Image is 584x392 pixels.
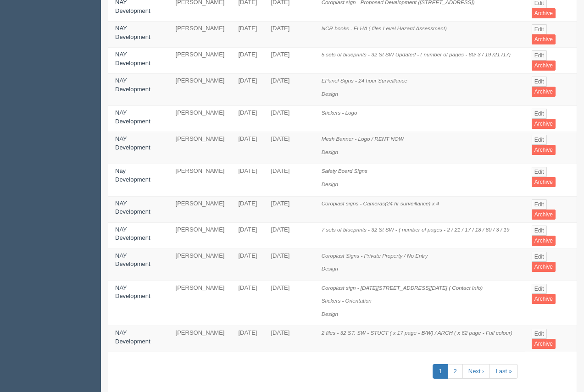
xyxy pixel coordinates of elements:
td: [PERSON_NAME] [169,48,232,74]
a: Edit [532,167,547,177]
i: Coroplast sign - [DATE][STREET_ADDRESS][DATE] ( Contact Info) [322,285,483,291]
td: [DATE] [231,248,264,281]
i: Design [322,149,338,155]
td: [DATE] [231,196,264,222]
i: Coroplast signs - Cameras(24 hr surveillance) x 4 [322,200,439,206]
a: Archive [532,87,556,97]
i: EPanel Signs - 24 hour Surveillance [322,77,407,83]
td: [PERSON_NAME] [169,132,232,164]
i: Design [322,265,338,271]
td: [DATE] [231,132,264,164]
td: [DATE] [264,164,314,196]
i: 7 sets of blueprints - 32 St SW - ( number of pages - 2 / 21 / 17 / 18 / 60 / 3 / 19 [322,226,510,232]
td: [PERSON_NAME] [169,164,232,196]
a: NAY Development [115,135,150,151]
td: [PERSON_NAME] [169,22,232,48]
td: [DATE] [231,48,264,74]
a: Archive [532,145,556,155]
i: Design [322,311,338,317]
td: [PERSON_NAME] [169,106,232,132]
td: [DATE] [231,164,264,196]
td: [DATE] [264,196,314,222]
a: Nay Development [115,167,150,183]
i: Design [322,91,338,97]
i: Stickers - Logo [322,110,357,116]
td: [PERSON_NAME] [169,74,232,106]
a: 2 [448,364,463,379]
a: Archive [532,339,556,349]
a: NAY Development [115,329,150,345]
a: Archive [532,119,556,129]
td: [PERSON_NAME] [169,281,232,326]
a: NAY Development [115,226,150,242]
a: NAY Development [115,77,150,93]
a: NAY Development [115,51,150,66]
i: 5 sets of blueprints - 32 St SW Updated - ( number of pages - 60/ 3 / 19 /21 /17) [322,51,511,57]
td: [DATE] [264,222,314,248]
td: [PERSON_NAME] [169,222,232,248]
i: Stickers - Orientation [322,298,372,304]
td: [DATE] [264,74,314,106]
a: Edit [532,24,547,34]
a: 1 [433,364,448,379]
a: Edit [532,284,547,294]
a: Edit [532,135,547,145]
i: Safety Board Signs [322,168,367,174]
td: [DATE] [264,106,314,132]
a: Last » [489,364,517,379]
td: [DATE] [231,281,264,326]
a: Archive [532,8,556,18]
td: [DATE] [264,326,314,352]
a: Edit [532,77,547,87]
td: [DATE] [264,48,314,74]
a: NAY Development [115,25,150,40]
i: Design [322,181,338,187]
a: Archive [532,210,556,220]
a: Archive [532,262,556,272]
a: NAY Development [115,252,150,268]
a: NAY Development [115,109,150,125]
td: [PERSON_NAME] [169,196,232,222]
a: Archive [532,61,556,71]
a: Edit [532,109,547,119]
i: NCR books - FLHA ( files Level Hazard Assessment) [322,25,447,31]
td: [DATE] [231,106,264,132]
td: [DATE] [264,132,314,164]
td: [DATE] [231,74,264,106]
td: [DATE] [231,22,264,48]
a: Edit [532,226,547,236]
a: Archive [532,294,556,304]
a: Edit [532,50,547,61]
i: Mesh Banner - Logo / RENT NOW [322,136,404,142]
td: [DATE] [231,326,264,352]
a: Archive [532,34,556,44]
a: Edit [532,252,547,262]
a: NAY Development [115,200,150,215]
td: [DATE] [231,222,264,248]
td: [DATE] [264,22,314,48]
a: Archive [532,236,556,246]
i: Coroplast Signs - Private Property / No Entry [322,253,428,259]
a: Archive [532,177,556,187]
td: [PERSON_NAME] [169,248,232,281]
i: 2 files - 32 ST. SW - STUCT ( x 17 page - B/W) / ARCH ( x 62 page - Full colour) [322,330,512,336]
td: [DATE] [264,248,314,281]
a: NAY Development [115,284,150,300]
a: Next › [462,364,490,379]
a: Edit [532,199,547,210]
a: Edit [532,329,547,339]
td: [DATE] [264,281,314,326]
td: [PERSON_NAME] [169,326,232,352]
